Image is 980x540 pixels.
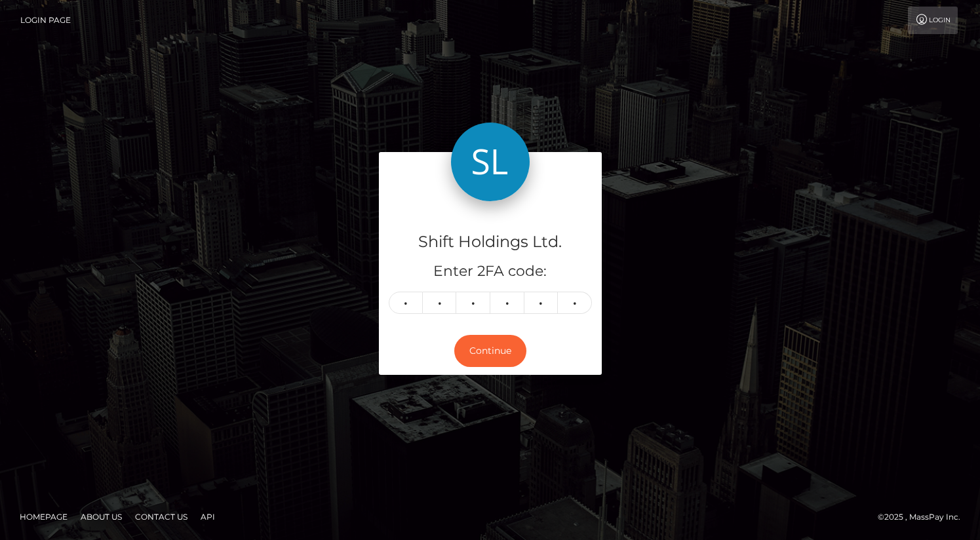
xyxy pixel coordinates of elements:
a: Homepage [14,507,73,527]
h5: Enter 2FA code: [389,261,592,282]
a: Login [908,7,958,34]
a: Contact Us [130,507,193,527]
img: Shift Holdings Ltd. [451,123,530,201]
a: Login Page [20,7,71,34]
a: About Us [75,507,127,527]
button: Continue [454,335,526,367]
div: © 2025 , MassPay Inc. [878,510,970,524]
a: API [195,507,220,527]
h4: Shift Holdings Ltd. [389,231,592,254]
